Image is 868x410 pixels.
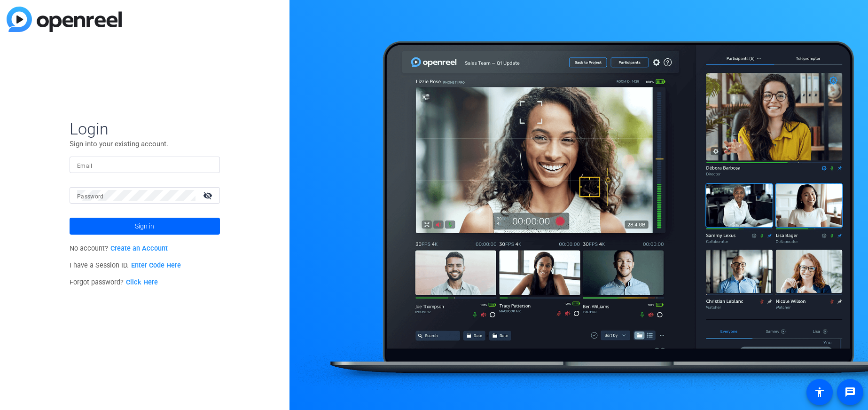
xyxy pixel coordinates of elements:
span: Forgot password? [70,278,158,286]
mat-icon: message [845,386,856,398]
span: I have a Session ID. [70,261,181,269]
mat-label: Email [77,163,93,169]
button: Sign in [70,218,220,235]
mat-label: Password [77,193,104,200]
a: Create an Account [110,244,168,252]
a: Click Here [126,278,158,286]
mat-icon: visibility_off [197,189,220,202]
p: Sign into your existing account. [70,139,220,149]
mat-icon: accessibility [814,386,825,398]
span: Sign in [135,214,154,238]
img: blue-gradient.svg [7,7,122,32]
span: Login [70,119,220,139]
span: No account? [70,244,168,252]
a: Enter Code Here [131,261,181,269]
input: Enter Email Address [77,159,212,171]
